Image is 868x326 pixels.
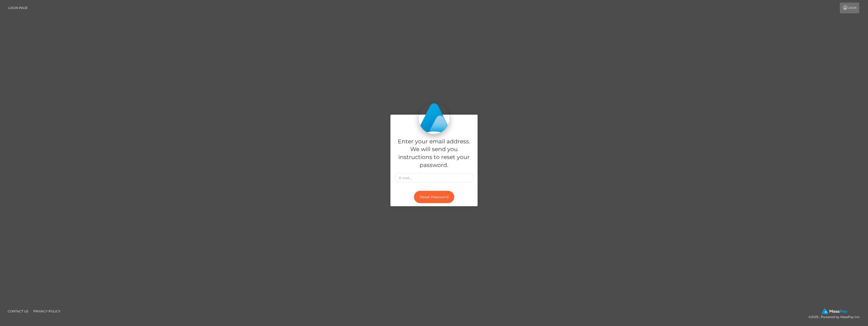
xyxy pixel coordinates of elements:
div: © 2025 , Powered by MassPay Inc. [809,309,864,320]
a: Login Page [8,3,28,13]
a: Login [840,3,859,13]
img: MassPay [822,309,847,314]
img: MassPay Login [419,103,449,134]
button: Reset Password [414,191,454,203]
h5: Enter your email address. We will send you instructions to reset your password. [394,138,474,169]
a: Contact Us [6,307,30,315]
a: Privacy Policy [31,307,63,315]
input: E-mail... [394,173,474,183]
